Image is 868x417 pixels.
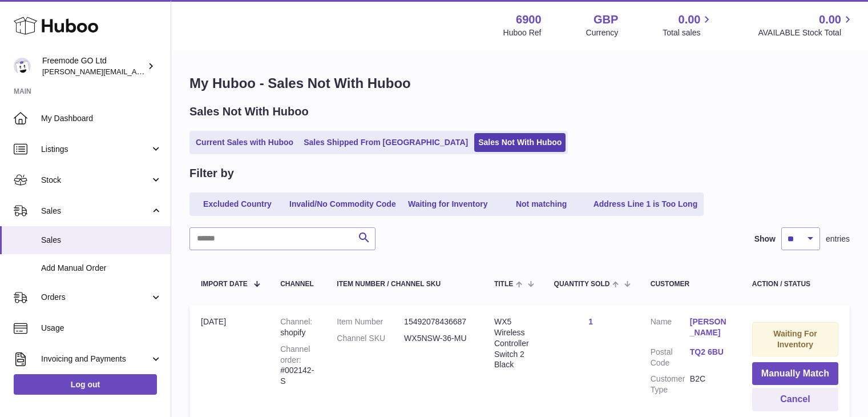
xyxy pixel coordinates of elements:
dt: Channel SKU [337,333,404,344]
a: Sales Not With Huboo [474,133,566,152]
span: 0.00 [819,12,841,27]
div: #002142-S [280,344,314,387]
a: Current Sales with Huboo [192,133,297,152]
div: Customer [651,280,729,288]
a: Invalid/No Commodity Code [285,195,400,214]
span: Stock [41,175,150,186]
div: Huboo Ref [503,27,542,38]
h2: Filter by [189,166,234,181]
strong: Channel order [280,344,310,364]
dt: Postal Code [651,347,690,368]
a: 0.00 Total sales [663,12,713,38]
a: Not matching [496,195,587,214]
a: Sales Shipped From [GEOGRAPHIC_DATA] [300,133,472,152]
strong: Waiting For Inventory [773,329,817,349]
span: Sales [41,206,150,216]
span: AVAILABLE Stock Total [758,27,854,38]
h1: My Huboo - Sales Not With Huboo [189,74,850,93]
span: Sales [41,235,162,246]
dd: WX5NSW-36-MU [404,333,471,344]
a: Address Line 1 is Too Long [590,195,702,214]
span: 0.00 [679,12,701,27]
span: [PERSON_NAME][EMAIL_ADDRESS][DOMAIN_NAME] [42,67,229,76]
span: Listings [41,144,150,155]
span: Orders [41,292,150,303]
dt: Customer Type [651,374,690,395]
h2: Sales Not With Huboo [189,104,309,119]
strong: 6900 [516,12,542,27]
a: 0.00 AVAILABLE Stock Total [758,12,854,38]
label: Show [754,234,776,244]
div: Currency [586,27,619,38]
a: Waiting for Inventory [402,195,494,214]
span: Invoicing and Payments [41,354,150,364]
a: Excluded Country [192,195,283,214]
strong: GBP [594,12,618,27]
div: Action / Status [752,280,838,288]
dt: Item Number [337,316,404,327]
a: [PERSON_NAME] [690,316,729,338]
dt: Name [651,316,690,341]
span: Title [494,280,513,288]
span: entries [826,234,850,244]
div: shopify [280,316,314,338]
img: lenka.smikniarova@gioteck.com [14,58,31,75]
dd: B2C [690,374,729,395]
span: Total sales [663,27,713,38]
span: Import date [201,280,248,288]
button: Cancel [752,388,838,411]
dd: 15492078436687 [404,316,471,327]
strong: Channel [280,317,312,326]
span: My Dashboard [41,113,162,124]
div: Channel [280,280,314,288]
button: Manually Match [752,362,838,386]
div: Freemode GO Ltd [42,55,145,77]
div: Item Number / Channel SKU [337,280,471,288]
a: 1 [588,317,593,326]
span: Add Manual Order [41,263,162,274]
span: Usage [41,323,162,334]
a: TQ2 6BU [690,347,729,358]
div: WX5 Wireless Controller Switch 2 Black [494,316,531,370]
span: Quantity Sold [554,280,610,288]
a: Log out [14,374,157,395]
